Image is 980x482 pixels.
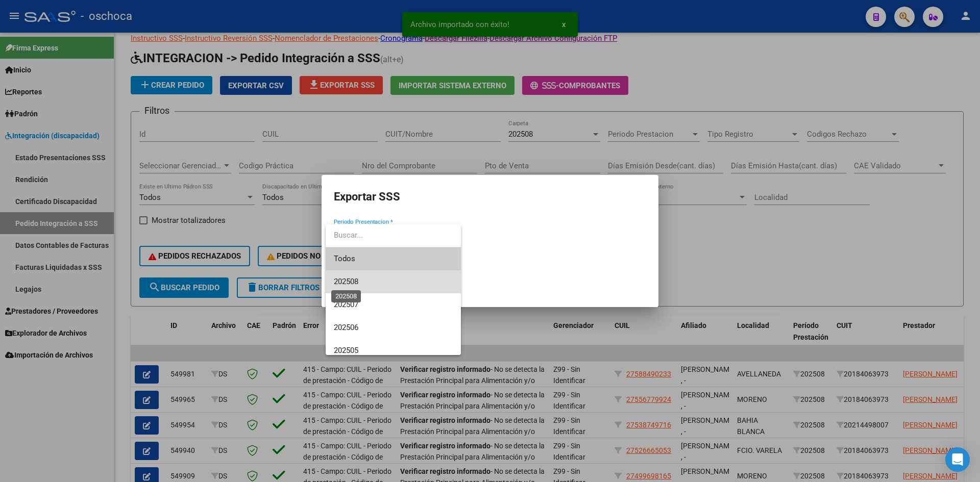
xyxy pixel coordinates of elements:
span: 202508 [334,277,358,286]
span: 202505 [334,346,358,355]
span: Todos [334,247,453,270]
span: 202506 [334,323,358,332]
span: 202507 [334,300,358,309]
div: Open Intercom Messenger [945,447,970,472]
input: dropdown search [326,224,461,247]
